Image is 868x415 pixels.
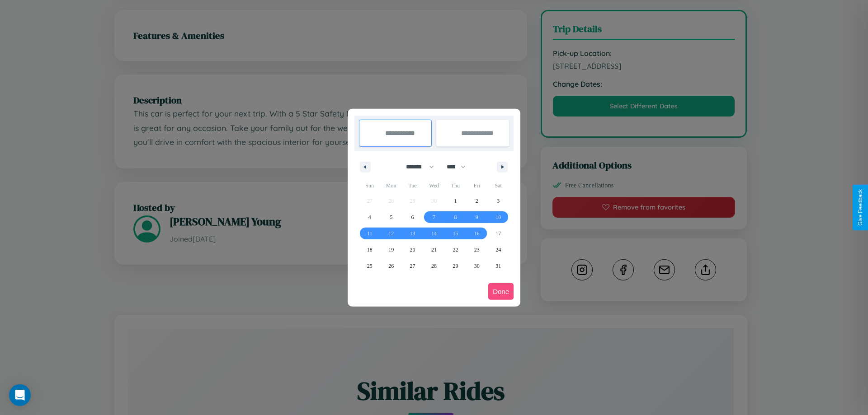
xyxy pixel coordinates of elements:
[474,258,480,274] span: 30
[367,258,373,274] span: 25
[466,225,487,242] button: 16
[495,258,501,274] span: 31
[488,225,509,242] button: 17
[476,193,478,209] span: 2
[433,209,435,225] span: 7
[488,283,514,300] button: Done
[431,225,437,242] span: 14
[445,178,466,193] span: Thu
[388,225,394,242] span: 12
[411,209,414,225] span: 6
[359,242,380,258] button: 18
[488,242,509,258] button: 24
[431,258,437,274] span: 28
[476,209,478,225] span: 9
[410,225,415,242] span: 13
[466,242,487,258] button: 23
[410,258,415,274] span: 27
[380,178,401,193] span: Mon
[445,193,466,209] button: 1
[359,225,380,242] button: 11
[423,209,444,225] button: 7
[495,209,501,225] span: 10
[423,258,444,274] button: 28
[402,225,423,242] button: 13
[402,209,423,225] button: 6
[495,242,501,258] span: 24
[445,225,466,242] button: 15
[368,209,371,225] span: 4
[423,178,444,193] span: Wed
[488,178,509,193] span: Sat
[454,209,457,225] span: 8
[390,209,392,225] span: 5
[359,209,380,225] button: 4
[454,193,457,209] span: 1
[466,258,487,274] button: 30
[423,225,444,242] button: 14
[410,242,415,258] span: 20
[474,242,480,258] span: 23
[453,242,458,258] span: 22
[359,258,380,274] button: 25
[359,178,380,193] span: Sun
[497,193,500,209] span: 3
[431,242,437,258] span: 21
[488,193,509,209] button: 3
[495,225,501,242] span: 17
[380,258,401,274] button: 26
[466,193,487,209] button: 2
[367,242,373,258] span: 18
[380,209,401,225] button: 5
[453,258,458,274] span: 29
[445,242,466,258] button: 22
[402,178,423,193] span: Tue
[453,225,458,242] span: 15
[9,384,31,406] div: Open Intercom Messenger
[445,258,466,274] button: 29
[380,242,401,258] button: 19
[466,209,487,225] button: 9
[388,242,394,258] span: 19
[402,258,423,274] button: 27
[388,258,394,274] span: 26
[466,178,487,193] span: Fri
[488,209,509,225] button: 10
[402,242,423,258] button: 20
[857,189,863,226] div: Give Feedback
[445,209,466,225] button: 8
[488,258,509,274] button: 31
[367,225,373,242] span: 11
[474,225,480,242] span: 16
[423,242,444,258] button: 21
[380,225,401,242] button: 12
